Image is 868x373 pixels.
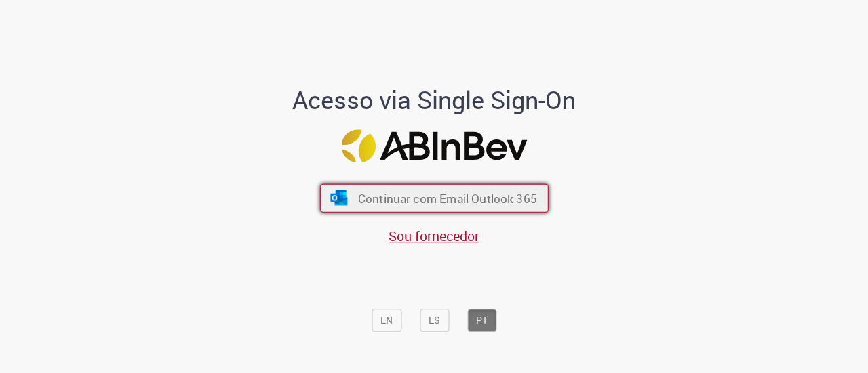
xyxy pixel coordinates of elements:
button: ES [420,309,449,332]
img: Logo ABInBev [341,129,527,162]
button: EN [372,309,401,332]
span: Continuar com Email Outlook 365 [357,190,536,206]
button: PT [467,309,496,332]
button: ícone Azure/Microsoft 360 Continuar com Email Outlook 365 [320,184,549,213]
img: ícone Azure/Microsoft 360 [329,191,349,206]
h1: Acesso via Single Sign-On [246,87,623,114]
a: Sou fornecedor [389,227,479,245]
